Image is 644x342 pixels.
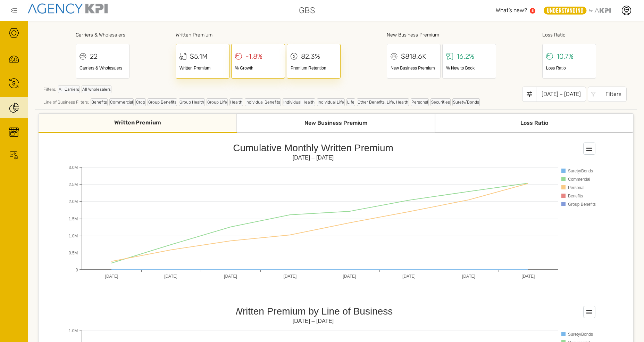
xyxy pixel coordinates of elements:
[299,4,315,17] span: GBS
[68,182,78,187] text: 2.5M
[542,31,596,39] div: Loss Ratio
[164,274,177,279] text: [DATE]
[568,169,593,173] text: Surety/Bonds
[245,98,281,106] div: Individual Benefits
[435,114,633,133] div: Loss Ratio
[568,177,590,182] text: Commercial
[135,98,146,106] div: Crop
[43,85,480,97] div: Filters:
[401,51,426,62] div: $818.6K
[82,85,111,93] div: All Wholesalers
[224,274,237,279] text: [DATE]
[292,318,334,324] text: [DATE] – [DATE]
[245,51,262,62] div: -1.8%
[229,98,243,106] div: Health
[68,328,78,333] text: 1.0M
[190,51,208,62] div: $5.1M
[148,98,177,106] div: Group Benefits
[105,274,118,279] text: [DATE]
[80,65,126,71] div: Carriers & Wholesalers
[557,51,574,62] div: 10.7%
[521,274,535,279] text: [DATE]
[233,142,393,153] text: Cumulative Monthly Written Premium
[457,51,474,62] div: 16.2%
[235,65,281,71] div: % Growth
[568,332,593,337] text: Surety/Bonds
[68,251,78,255] text: 0.5M
[568,202,596,207] text: Group Benefits
[283,274,296,279] text: [DATE]
[91,98,108,106] div: Benefits
[283,98,315,106] div: Individual Health
[522,87,586,102] button: [DATE] – [DATE]
[536,87,586,102] div: [DATE] – [DATE]
[233,306,393,317] text: Written Premium by Line of Business
[43,98,480,106] div: Line of Business Filters:
[207,98,228,106] div: Group Life
[68,199,78,204] text: 2.0M
[588,87,627,102] button: Filters
[317,98,345,106] div: Individual Life
[28,3,108,14] img: agencykpi-logo-550x69-2d9e3fa8.png
[291,65,337,71] div: Premium Retention
[75,268,78,272] text: 0
[430,98,451,106] div: Securities
[292,155,334,161] text: [DATE] – [DATE]
[343,274,356,279] text: [DATE]
[109,98,134,106] div: Commercial
[387,31,496,39] div: New Business Premium
[530,8,535,14] a: 5
[391,65,437,71] div: New Business Premium
[68,165,78,170] text: 3.0M
[179,98,205,106] div: Group Health
[68,217,78,221] text: 1.5M
[532,9,534,13] text: 5
[452,98,480,106] div: Surety/Bonds
[600,87,627,102] div: Filters
[357,98,409,106] div: Other Benefits, Life, Health
[90,51,98,62] div: 22
[68,234,78,238] text: 1.0M
[496,7,527,14] span: What’s new?
[462,274,475,279] text: [DATE]
[446,65,492,71] div: % New to Book
[568,194,583,198] text: Benefits
[58,85,80,93] div: All Carriers
[568,185,584,190] text: Personal
[176,31,341,39] div: Written Premium
[179,65,226,71] div: Written Premium
[402,274,416,279] text: [DATE]
[76,31,129,39] div: Carriers & Wholesalers
[346,98,355,106] div: Life
[546,65,592,71] div: Loss Ratio
[39,114,237,133] div: Written Premium
[411,98,429,106] div: Personal
[237,114,435,133] div: New Business Premium
[301,51,320,62] div: 82.3%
